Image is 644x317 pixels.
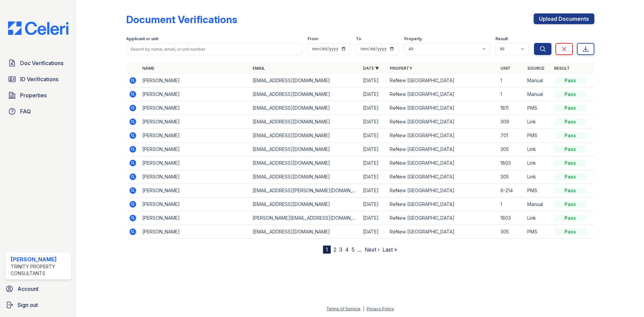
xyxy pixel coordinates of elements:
div: Pass [554,173,586,180]
td: 1803 [498,211,525,225]
td: Link [525,211,551,225]
td: ReNew [GEOGRAPHIC_DATA] [387,170,497,184]
a: Name [142,66,154,71]
a: 2 [333,246,336,253]
a: Privacy Policy [367,306,394,311]
td: Link [525,156,551,170]
td: [PERSON_NAME] [140,88,250,101]
td: [DATE] [360,156,387,170]
td: [PERSON_NAME] [140,156,250,170]
td: Manual [525,88,551,101]
span: Properties [20,91,47,99]
td: [DATE] [360,129,387,143]
span: Account [17,285,39,293]
a: FAQ [5,105,71,118]
a: Source [527,66,544,71]
div: 1 [323,246,331,254]
div: Pass [554,228,586,235]
td: [PERSON_NAME] [140,101,250,115]
td: Link [525,170,551,184]
td: [PERSON_NAME] [140,143,250,156]
td: [PERSON_NAME] [140,211,250,225]
td: Manual [525,74,551,88]
td: 1 [498,74,525,88]
td: Manual [525,198,551,211]
td: [PERSON_NAME] [140,74,250,88]
a: 3 [339,246,342,253]
td: 1 [498,198,525,211]
td: [DATE] [360,101,387,115]
td: [EMAIL_ADDRESS][PERSON_NAME][DOMAIN_NAME] [250,184,360,198]
div: Pass [554,146,586,153]
div: [PERSON_NAME] [11,255,68,263]
div: Document Verifications [126,13,237,25]
td: PMS [525,225,551,239]
td: ReNew [GEOGRAPHIC_DATA] [387,211,497,225]
label: Applicant or unit [126,36,158,42]
div: Pass [554,118,586,125]
a: Property [390,66,412,71]
td: [DATE] [360,170,387,184]
div: Pass [554,132,586,139]
td: 1 [498,88,525,101]
a: Last » [382,246,397,253]
div: Trinity Property Consultants [11,263,68,277]
td: [DATE] [360,211,387,225]
a: Next › [365,246,380,253]
div: Pass [554,187,586,194]
td: [PERSON_NAME][EMAIL_ADDRESS][DOMAIN_NAME] [250,211,360,225]
td: 305 [498,170,525,184]
td: [EMAIL_ADDRESS][DOMAIN_NAME] [250,225,360,239]
td: [DATE] [360,88,387,101]
span: … [357,246,362,254]
td: ReNew [GEOGRAPHIC_DATA] [387,156,497,170]
a: 5 [352,246,355,253]
a: Sign out [3,298,74,312]
a: Properties [5,89,71,102]
input: Search by name, email, or unit number [126,43,302,55]
label: Property [404,36,422,42]
td: [EMAIL_ADDRESS][DOMAIN_NAME] [250,88,360,101]
td: [PERSON_NAME] [140,129,250,143]
a: Doc Verifications [5,56,71,70]
div: | [363,306,364,311]
td: 305 [498,143,525,156]
a: Unit [500,66,511,71]
td: 309 [498,115,525,129]
td: ReNew [GEOGRAPHIC_DATA] [387,88,497,101]
td: 701 [498,129,525,143]
div: Pass [554,215,586,221]
td: Link [525,143,551,156]
div: Pass [554,201,586,208]
td: [EMAIL_ADDRESS][DOMAIN_NAME] [250,115,360,129]
a: Result [554,66,570,71]
td: PMS [525,101,551,115]
a: ID Verifications [5,72,71,86]
label: Result [495,36,508,42]
td: [PERSON_NAME] [140,170,250,184]
td: [DATE] [360,74,387,88]
td: [DATE] [360,225,387,239]
td: [PERSON_NAME] [140,184,250,198]
td: [EMAIL_ADDRESS][DOMAIN_NAME] [250,101,360,115]
div: Pass [554,160,586,166]
td: [EMAIL_ADDRESS][DOMAIN_NAME] [250,143,360,156]
div: Pass [554,91,586,98]
label: To [356,36,361,42]
td: [DATE] [360,184,387,198]
a: Terms of Service [326,306,361,311]
td: ReNew [GEOGRAPHIC_DATA] [387,115,497,129]
td: Link [525,115,551,129]
div: Pass [554,77,586,84]
td: 1803 [498,156,525,170]
img: CE_Logo_Blue-a8612792a0a2168367f1c8372b55b34899dd931a85d93a1a3d3e32e68fde9ad4.png [3,21,74,35]
label: From [308,36,318,42]
td: [PERSON_NAME] [140,198,250,211]
td: ReNew [GEOGRAPHIC_DATA] [387,129,497,143]
td: [PERSON_NAME] [140,225,250,239]
span: ID Verifications [20,75,58,83]
td: [EMAIL_ADDRESS][DOMAIN_NAME] [250,170,360,184]
div: Pass [554,105,586,111]
a: Account [3,282,74,296]
a: Date ▼ [363,66,379,71]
